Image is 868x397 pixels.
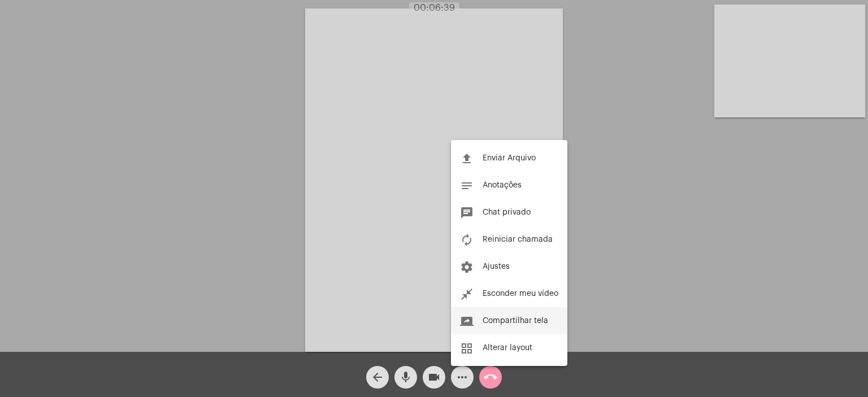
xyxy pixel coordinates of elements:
mat-icon: settings [460,260,474,274]
span: Ajustes [483,263,510,271]
mat-icon: close_fullscreen [460,287,474,301]
span: Chat privado [483,208,531,216]
span: Anotações [483,181,522,189]
mat-icon: grid_view [460,342,474,355]
mat-icon: chat [460,206,474,220]
mat-icon: screen_share [460,315,474,328]
span: Reiniciar chamada [483,235,553,243]
span: Esconder meu vídeo [483,290,558,298]
span: Compartilhar tela [483,317,548,325]
mat-icon: autorenew [460,233,474,247]
mat-icon: notes [460,179,474,193]
mat-icon: file_upload [460,152,474,165]
span: Alterar layout [483,344,532,352]
span: Enviar Arquivo [483,154,536,162]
